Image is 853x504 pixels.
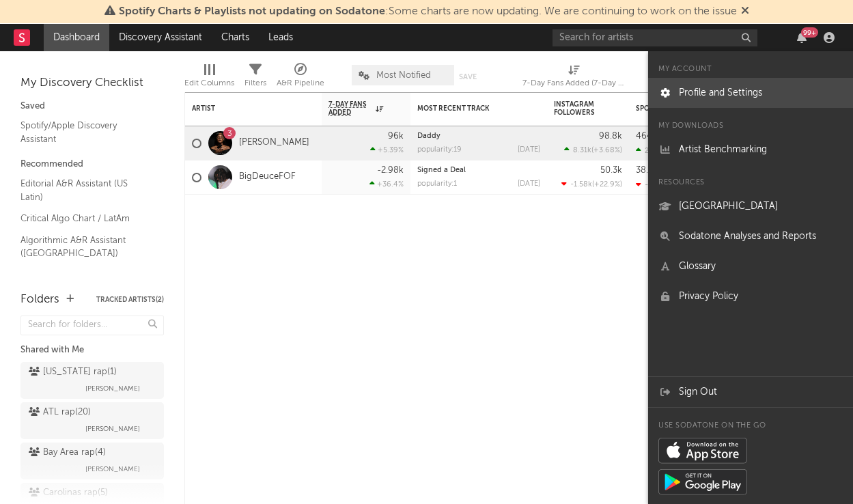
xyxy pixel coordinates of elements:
div: 7-Day Fans Added (7-Day Fans Added) [522,75,625,92]
a: Spotify/Apple Discovery Assistant [20,118,150,146]
div: Artist [192,104,294,113]
a: Artist Benchmarking [648,135,853,165]
a: Editorial A&R Assistant (US Latin) [20,176,150,204]
a: ATL rap(20)[PERSON_NAME] [20,402,164,439]
a: Dashboard [44,24,109,51]
div: 96k [388,132,404,141]
a: Privacy Policy [648,281,853,311]
div: +36.4 % [369,180,404,188]
span: [PERSON_NAME] [85,421,140,437]
div: 7-Day Fans Added (7-Day Fans Added) [522,58,625,98]
div: Filters [244,75,266,92]
div: Resources [648,175,853,191]
div: ATL rap ( 20 ) [29,404,91,421]
button: Tracked Artists(2) [96,296,164,303]
div: Instagram Followers [554,100,602,117]
a: Critical Algo Chart / LatAm [20,211,150,226]
div: My Account [648,61,853,78]
a: [PERSON_NAME] [239,137,309,149]
div: 38.6k [636,166,658,175]
span: [PERSON_NAME] [85,461,140,477]
div: Spotify Monthly Listeners [636,104,738,113]
div: Daddy [417,132,540,140]
div: popularity: 1 [417,180,457,188]
div: Use Sodatone on the go [648,418,853,434]
div: Folders [20,292,59,308]
div: Most Recent Track [417,104,520,113]
span: +3.68 % [593,147,620,154]
a: Profile and Settings [648,78,853,108]
div: Carolinas rap ( 5 ) [29,485,108,501]
div: -2.98k [377,166,404,175]
div: popularity: 19 [417,146,462,154]
span: Most Notified [376,71,431,80]
div: Recommended [20,156,164,173]
div: 98.8k [599,132,622,141]
div: 212k [636,146,660,155]
span: +22.9 % [594,181,620,188]
div: A&R Pipeline [277,75,324,92]
input: Search for artists [553,29,757,46]
div: ( ) [564,145,622,154]
div: [DATE] [518,146,540,154]
div: [DATE] [518,180,540,188]
a: Leads [259,24,303,51]
a: Sodatone Analyses and Reports [648,221,853,251]
div: 50.3k [600,166,622,175]
div: Signed a Deal [417,167,540,174]
a: Daddy [417,132,441,140]
input: Search for folders... [20,316,164,335]
a: BigDeuceFOF [239,171,296,183]
span: : Some charts are now updating. We are continuing to work on the issue [119,6,737,17]
a: [GEOGRAPHIC_DATA] [648,191,853,221]
div: -4.47k [636,180,668,189]
div: +5.39 % [370,145,404,154]
span: Spotify Charts & Playlists not updating on Sodatone [119,6,385,17]
div: [US_STATE] rap ( 1 ) [29,364,117,380]
div: Bay Area rap ( 4 ) [29,445,106,461]
div: My Downloads [648,118,853,135]
span: Dismiss [741,6,749,17]
a: Glossary [648,251,853,281]
a: [US_STATE] rap(1)[PERSON_NAME] [20,362,164,399]
span: [PERSON_NAME] [85,380,140,397]
a: Charts [212,24,259,51]
div: ( ) [561,180,622,188]
button: Save [459,73,477,81]
div: 464k [636,132,657,141]
a: Sign Out [648,377,853,407]
div: Filters [244,58,266,98]
a: Bay Area rap(4)[PERSON_NAME] [20,443,164,479]
div: Edit Columns [184,75,234,92]
span: 8.31k [573,147,591,154]
div: My Discovery Checklist [20,75,164,92]
a: Discovery Assistant [109,24,212,51]
button: 99+ [797,32,807,43]
div: 99 + [801,27,818,38]
span: -1.58k [570,181,592,188]
span: 7-Day Fans Added [328,100,372,117]
a: Algorithmic A&R Assistant ([GEOGRAPHIC_DATA]) [20,233,150,261]
div: Edit Columns [184,58,234,98]
a: Signed a Deal [417,167,466,174]
div: A&R Pipeline [277,58,324,98]
div: Saved [20,98,164,115]
div: Shared with Me [20,342,164,359]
